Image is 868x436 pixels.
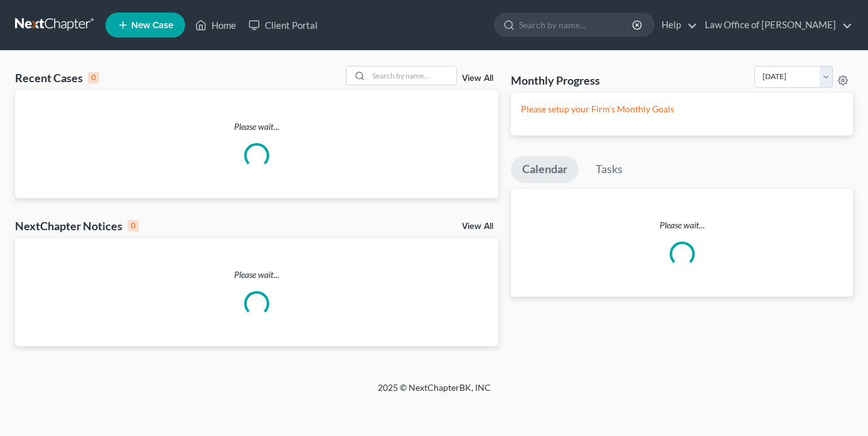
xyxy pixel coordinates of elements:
[127,220,139,231] div: 0
[88,72,99,83] div: 0
[15,120,498,133] p: Please wait...
[189,14,242,36] a: Home
[699,14,852,36] a: Law Office of [PERSON_NAME]
[655,14,697,36] a: Help
[368,66,456,85] input: Search by name...
[15,218,139,233] div: NextChapter Notices
[511,156,579,183] a: Calendar
[462,74,493,83] a: View All
[511,219,853,231] p: Please wait...
[519,13,634,36] input: Search by name...
[15,269,498,281] p: Please wait...
[511,73,600,88] h3: Monthly Progress
[131,21,173,30] span: New Case
[242,14,324,36] a: Client Portal
[521,103,843,115] p: Please setup your Firm's Monthly Goals
[77,381,792,404] div: 2025 © NextChapterBK, INC
[15,70,99,85] div: Recent Cases
[584,156,634,183] a: Tasks
[462,222,493,231] a: View All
